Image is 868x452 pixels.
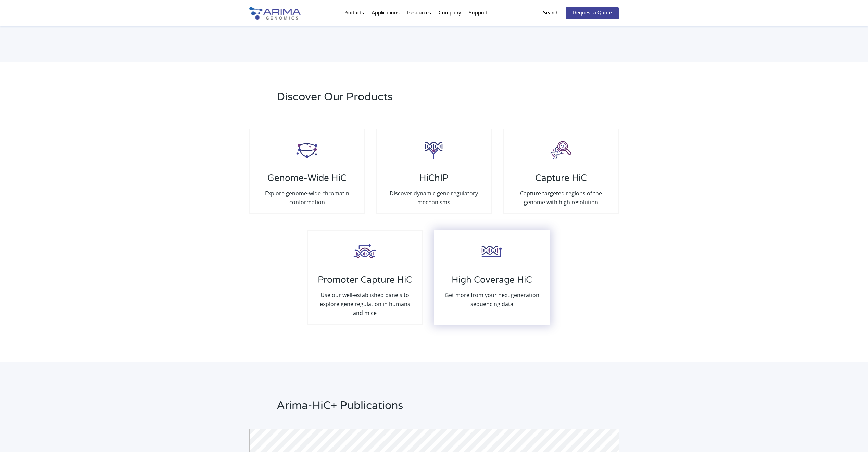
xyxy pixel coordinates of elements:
img: Promoter-HiC_Icon_Arima-Genomics.png [351,238,379,265]
img: HiCHiP_Icon_Arima-Genomics.png [420,136,448,163]
a: Request a Quote [566,7,619,19]
p: Use our well-established panels to explore gene regulation in humans and mice [315,291,415,317]
p: Search [543,9,559,17]
h2: Arima-HiC+ Publications [277,398,619,419]
p: Capture targeted regions of the genome with high resolution [511,189,611,207]
p: Discover dynamic gene regulatory mechanisms [383,189,484,207]
h2: Discover Our Products [277,89,521,110]
h3: Genome-Wide HiC [257,173,357,189]
h3: HiChIP [383,173,484,189]
h3: High Coverage HiC [442,274,542,291]
img: Capture-HiC_Icon_Arima-Genomics.png [547,136,575,163]
h3: Promoter Capture HiC [315,274,415,291]
p: Explore genome-wide chromatin conformation [257,189,357,207]
img: High-Coverage-HiC_Icon_Arima-Genomics.png [478,238,506,265]
img: HiC_Icon_Arima-Genomics.png [293,136,321,163]
p: Get more from your next generation sequencing data [442,291,542,308]
h3: Capture HiC [511,173,611,189]
img: Arima-Genomics-logo [249,7,301,20]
